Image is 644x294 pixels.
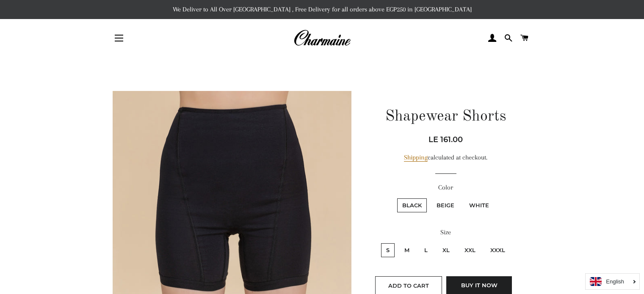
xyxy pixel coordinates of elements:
label: XXL [459,243,481,257]
label: White [464,198,494,212]
label: XL [437,243,455,257]
label: Beige [431,198,459,212]
a: Shipping [404,154,428,162]
span: LE 161.00 [428,135,463,144]
label: Color [370,182,521,193]
label: L [419,243,433,257]
label: Black [397,198,427,212]
span: Add to Cart [388,282,429,289]
img: Charmaine Egypt [293,29,351,47]
i: English [606,279,624,284]
label: S [381,243,395,257]
label: M [399,243,415,257]
label: Size [370,227,521,238]
div: calculated at checkout. [370,152,521,163]
label: XXXL [485,243,510,257]
h1: Shapewear Shorts [370,106,521,127]
a: English [590,277,635,286]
